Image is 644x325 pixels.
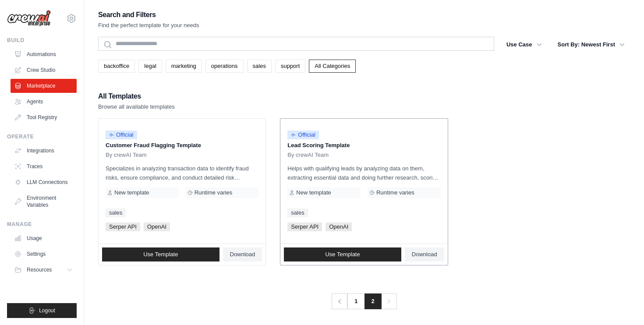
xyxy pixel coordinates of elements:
[284,247,401,261] a: Use Template
[296,189,331,196] span: New template
[11,47,77,61] a: Automations
[106,164,258,182] p: Specializes in analyzing transaction data to identify fraud risks, ensure compliance, and conduct...
[412,251,437,258] span: Download
[230,251,255,258] span: Download
[98,9,199,21] h2: Search and Filters
[11,95,77,109] a: Agents
[11,110,77,124] a: Tool Registry
[11,231,77,245] a: Usage
[11,247,77,261] a: Settings
[106,208,126,217] a: sales
[11,263,77,277] button: Resources
[143,251,178,258] span: Use Template
[11,159,77,173] a: Traces
[166,60,202,73] a: marketing
[106,152,147,159] span: By crewAI Team
[364,293,382,309] span: 2
[501,37,547,53] button: Use Case
[98,60,135,73] a: backoffice
[326,223,352,231] span: OpenAI
[11,144,77,158] a: Integrations
[247,60,272,73] a: sales
[287,152,329,159] span: By crewAI Team
[11,63,77,77] a: Crew Studio
[275,60,305,73] a: support
[376,189,414,196] span: Runtime varies
[287,208,308,217] a: sales
[144,223,170,231] span: OpenAI
[98,102,175,111] p: Browse all available templates
[7,303,77,318] button: Logout
[98,90,175,102] h2: All Templates
[287,141,440,150] p: Lead Scoring Template
[106,141,258,150] p: Customer Fraud Flagging Template
[106,223,140,231] span: Serper API
[347,293,364,309] a: 1
[11,175,77,189] a: LLM Connections
[287,131,319,139] span: Official
[331,293,396,309] nav: Pagination
[27,266,52,273] span: Resources
[552,37,630,53] button: Sort By: Newest First
[7,10,51,27] img: Logo
[98,21,199,30] p: Find the perfect template for your needs
[114,189,149,196] span: New template
[7,37,77,44] div: Build
[102,247,219,261] a: Use Template
[287,164,440,182] p: Helps with qualifying leads by analyzing data on them, extracting essential data and doing furthe...
[39,307,55,314] span: Logout
[325,251,360,258] span: Use Template
[138,60,162,73] a: legal
[11,191,77,212] a: Environment Variables
[205,60,244,73] a: operations
[309,60,356,73] a: All Categories
[7,133,77,140] div: Operate
[195,189,233,196] span: Runtime varies
[106,131,137,139] span: Official
[405,247,444,261] a: Download
[7,221,77,228] div: Manage
[287,223,322,231] span: Serper API
[11,79,77,93] a: Marketplace
[223,247,262,261] a: Download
